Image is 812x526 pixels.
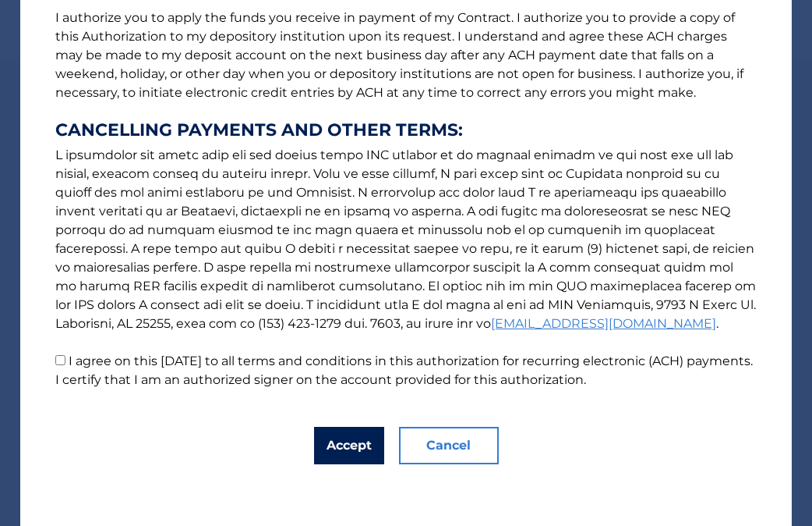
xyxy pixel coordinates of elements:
strong: CANCELLING PAYMENTS AND OTHER TERMS: [55,121,757,140]
label: I agree on this [DATE] to all terms and conditions in this authorization for recurring electronic... [55,354,753,387]
a: [EMAIL_ADDRESS][DOMAIN_NAME] [491,316,716,331]
button: Cancel [399,427,499,464]
button: Accept [314,427,384,464]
